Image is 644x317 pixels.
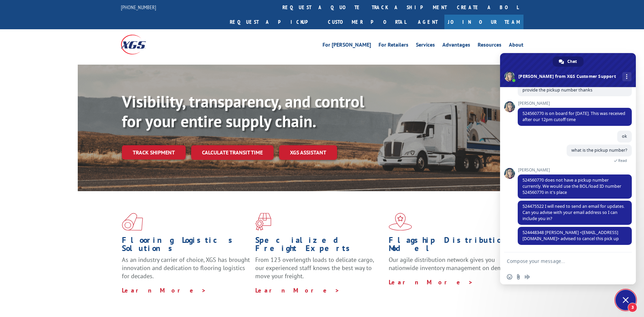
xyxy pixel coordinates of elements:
span: 524448348 [PERSON_NAME] <[EMAIL_ADDRESS][DOMAIN_NAME]> advised to cancel this pick up [522,230,619,241]
img: xgs-icon-total-supply-chain-intelligence-red [122,213,143,231]
a: Learn More > [122,286,206,294]
a: Services [416,42,435,50]
span: Send a file [516,274,521,280]
span: Our agile distribution network gives you nationwide inventory management on demand. [389,256,514,272]
span: 3 [628,303,637,312]
h1: Flagship Distribution Model [389,236,517,256]
a: XGS ASSISTANT [279,145,337,160]
textarea: Compose your message... [507,252,615,269]
a: Request a pickup [225,15,323,29]
a: For Retailers [379,42,408,50]
span: [PERSON_NAME] [518,168,632,172]
h1: Specialized Freight Experts [255,236,384,256]
a: Customer Portal [323,15,411,29]
b: Visibility, transparency, and control for your entire supply chain. [122,91,364,132]
a: Track shipment [122,145,186,160]
span: 524560770 does not have a pickup number currently. We would use the BOL/load ID number 524560770 ... [522,177,621,195]
a: Join Our Team [444,15,523,29]
span: [PERSON_NAME] [518,101,632,106]
a: [PHONE_NUMBER] [121,4,156,11]
span: ok [622,133,627,139]
a: Resources [478,42,501,50]
span: Chat [567,56,577,67]
img: xgs-icon-focused-on-flooring-red [255,213,271,231]
span: Read [618,158,627,163]
img: xgs-icon-flagship-distribution-model-red [389,213,412,231]
a: Close chat [615,290,636,310]
a: Calculate transit time [191,145,274,160]
a: Learn More > [255,286,340,294]
span: Audio message [525,274,530,280]
a: About [509,42,523,50]
span: As an industry carrier of choice, XGS has brought innovation and dedication to flooring logistics... [122,256,250,280]
span: 524560770 is on board for [DATE]. This was received after our 12pm cutoff time [522,111,625,122]
a: Agent [411,15,444,29]
a: For [PERSON_NAME] [323,42,371,50]
span: what is the pickup number? [571,147,627,153]
p: From 123 overlength loads to delicate cargo, our experienced staff knows the best way to move you... [255,256,384,286]
h1: Flooring Logistics Solutions [122,236,250,256]
a: Advantages [442,42,470,50]
a: Chat [553,56,584,67]
a: Learn More > [389,278,473,286]
span: 524475522 I will need to send an email for updates. Can you advise with your email address so I c... [522,203,625,221]
span: Insert an emoji [507,274,512,280]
